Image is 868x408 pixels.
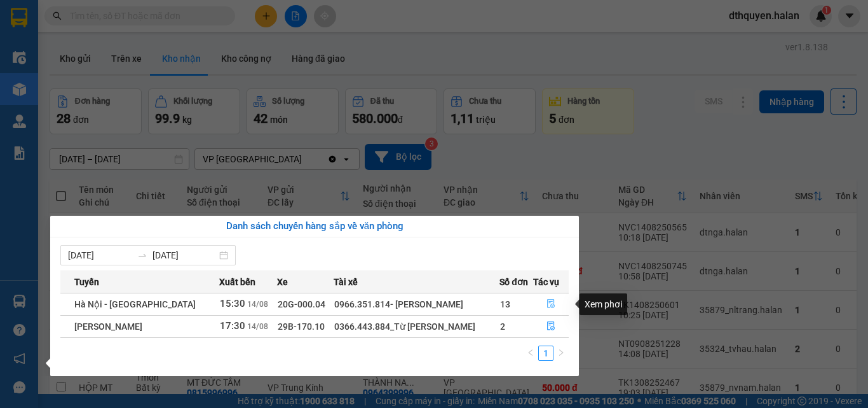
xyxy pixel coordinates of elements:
span: 14/08 [247,322,268,331]
img: logo.jpg [16,16,111,80]
span: Xuất bến [219,275,255,289]
span: Tác vụ [533,275,559,289]
div: 0966.351.814- [PERSON_NAME] [334,297,499,311]
button: file-done [534,316,568,337]
span: Số đơn [499,275,528,289]
span: 17:30 [220,320,245,332]
span: Tuyến [74,275,99,289]
span: left [527,349,534,356]
span: 13 [500,299,510,309]
b: GỬI : VP [GEOGRAPHIC_DATA] [16,87,189,129]
span: file-done [546,299,555,309]
button: file-done [534,294,568,314]
div: Xem phơi [580,293,627,315]
span: 29B-170.10 [278,321,325,332]
button: left [523,346,538,361]
span: 14/08 [247,300,268,309]
span: [PERSON_NAME] [74,321,142,332]
span: right [557,349,565,356]
span: to [137,250,147,260]
span: 2 [500,321,505,332]
span: 15:30 [220,298,245,309]
button: right [553,346,569,361]
input: Đến ngày [153,248,217,262]
span: file-done [546,321,555,332]
li: Next Page [553,346,569,361]
div: 0366.443.884_Từ [PERSON_NAME] [334,320,499,334]
span: swap-right [137,250,147,260]
li: Previous Page [523,346,538,361]
li: 271 - [PERSON_NAME] - [GEOGRAPHIC_DATA] - [GEOGRAPHIC_DATA] [119,31,531,47]
a: 1 [539,346,553,360]
span: Xe [277,275,288,289]
span: 20G-000.04 [278,299,325,309]
div: Danh sách chuyến hàng sắp về văn phòng [60,219,569,234]
span: Hà Nội - [GEOGRAPHIC_DATA] [74,299,196,309]
li: 1 [538,346,553,361]
span: Tài xế [334,275,358,289]
input: Từ ngày [68,248,132,262]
